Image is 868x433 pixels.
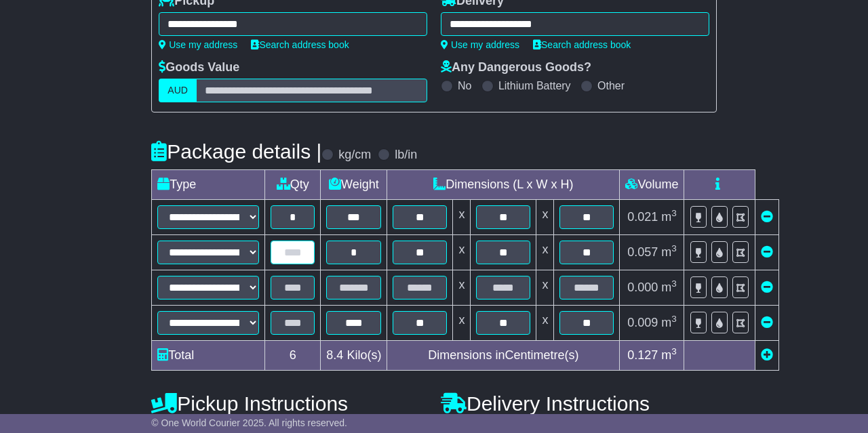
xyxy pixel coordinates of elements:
[453,235,471,270] td: x
[151,417,347,428] span: © One World Courier 2025. All rights reserved.
[265,341,321,371] td: 6
[761,316,773,329] a: Remove this item
[441,392,717,415] h4: Delivery Instructions
[671,208,677,218] sup: 3
[338,148,371,163] label: kg/cm
[536,235,554,270] td: x
[661,210,677,224] span: m
[761,348,773,362] a: Add new item
[536,270,554,306] td: x
[671,279,677,289] sup: 3
[152,341,265,371] td: Total
[671,346,677,356] sup: 3
[536,200,554,235] td: x
[326,348,343,362] span: 8.4
[627,281,658,294] span: 0.000
[661,281,677,294] span: m
[395,148,417,163] label: lb/in
[620,170,684,200] td: Volume
[321,341,387,371] td: Kilo(s)
[761,245,773,259] a: Remove this item
[453,270,471,306] td: x
[671,243,677,253] sup: 3
[453,306,471,341] td: x
[661,348,677,362] span: m
[159,79,197,102] label: AUD
[387,170,620,200] td: Dimensions (L x W x H)
[661,316,677,329] span: m
[441,39,519,50] a: Use my address
[627,316,658,329] span: 0.009
[151,140,321,163] h4: Package details |
[627,210,658,224] span: 0.021
[441,60,591,75] label: Any Dangerous Goods?
[627,245,658,259] span: 0.057
[453,200,471,235] td: x
[265,170,321,200] td: Qty
[533,39,631,50] a: Search address book
[661,245,677,259] span: m
[761,281,773,294] a: Remove this item
[597,79,625,92] label: Other
[321,170,387,200] td: Weight
[627,348,658,362] span: 0.127
[151,392,427,415] h4: Pickup Instructions
[761,210,773,224] a: Remove this item
[159,60,239,75] label: Goods Value
[251,39,349,50] a: Search address book
[498,79,571,92] label: Lithium Battery
[387,341,620,371] td: Dimensions in Centimetre(s)
[152,170,265,200] td: Type
[159,39,237,50] a: Use my address
[458,79,471,92] label: No
[671,314,677,324] sup: 3
[536,306,554,341] td: x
